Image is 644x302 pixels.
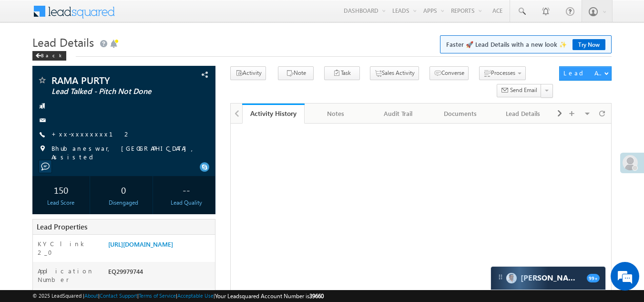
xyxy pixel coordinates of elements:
div: Lead Actions [563,69,604,77]
div: Audit Trail [375,108,421,119]
span: 99+ [587,274,600,282]
a: Lead Details [492,104,554,124]
div: Documents [437,108,483,119]
div: carter-dragCarter[PERSON_NAME]99+ [491,266,606,290]
a: Audit Trail [367,104,429,124]
button: Converse [429,66,469,80]
div: Lead Score [35,198,88,207]
a: [URL][DOMAIN_NAME] [108,240,173,248]
div: EQ29979744 [106,267,215,280]
span: Lead Talked - Pitch Not Done [51,87,164,96]
label: KYC link 2_0 [38,240,99,257]
a: Terms of Service [139,292,176,299]
a: Try Now [572,39,605,50]
button: Processes [479,66,526,80]
button: Task [324,66,360,80]
a: Notes [305,104,367,124]
div: Disengaged [97,198,150,207]
span: Your Leadsquared Account Number is [215,292,324,300]
div: Back [32,51,66,61]
div: Notes [312,108,358,119]
span: Lead Properties [37,222,87,231]
a: Acceptable Use [177,292,214,299]
button: Send Email [497,84,542,98]
a: Back [32,51,71,59]
div: Lead Quality [160,198,213,207]
a: About [84,292,98,299]
span: Send Email [510,86,537,94]
a: Documents [429,104,492,124]
label: Application Number [38,267,99,284]
button: Sales Activity [370,66,419,80]
span: 39660 [309,292,324,300]
button: Activity [230,66,266,80]
div: 0 [97,181,150,198]
span: Faster 🚀 Lead Details with a new look ✨ [446,40,605,49]
span: Bhubaneswar, [GEOGRAPHIC_DATA], Assisted [51,144,199,161]
a: Activity History [242,104,305,124]
img: Carter [506,273,517,283]
span: RAMA PURTY [51,75,164,85]
div: Activity History [249,109,297,118]
span: © 2025 LeadSquared | | | | | [32,292,324,301]
button: Lead Actions [559,66,612,81]
a: Contact Support [100,292,137,299]
span: Lead Details [32,34,94,50]
div: -- [160,181,213,198]
span: Processes [491,69,515,76]
a: +xx-xxxxxxxx12 [51,130,131,138]
button: Note [278,66,314,80]
div: Lead Details [500,108,546,119]
div: 150 [35,181,88,198]
img: carter-drag [497,273,504,281]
